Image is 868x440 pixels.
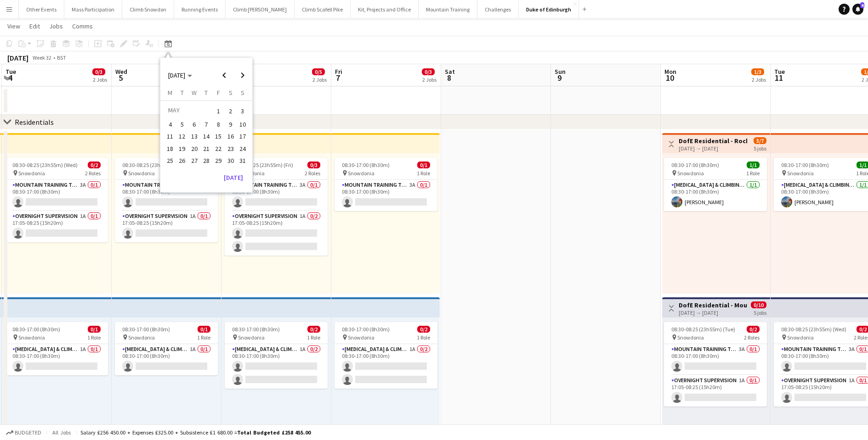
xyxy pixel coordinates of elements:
a: View [4,20,24,32]
button: Choose month and year [165,67,196,84]
button: 30-05-2026 [224,155,236,167]
button: 01-05-2026 [212,104,224,118]
span: W [192,89,197,97]
button: 03-05-2026 [237,104,249,118]
span: 30 [225,155,236,166]
span: 5/7 [754,137,766,144]
app-job-card: 08:30-17:00 (8h30m)0/1 Snowdonia1 RoleMountain Training Tutor3A0/108:30-17:00 (8h30m) [335,158,437,211]
span: 19 [177,143,188,154]
span: 12 [177,131,188,142]
button: 02-05-2026 [224,104,236,118]
span: 20 [189,143,200,154]
span: 21 [201,143,212,154]
div: Residentials [15,117,54,127]
span: 2 Roles [85,170,101,177]
div: 2 Jobs [93,76,107,83]
span: 08:30-17:00 (8h30m) [781,162,829,168]
span: 26 [177,155,188,166]
span: 16 [225,131,236,142]
span: 0/1 [198,326,210,333]
button: Mountain Training [419,0,477,18]
span: 08:30-17:00 (8h30m) [671,162,719,168]
h3: DofE Residential - Mountain Adventures - [679,301,747,309]
span: [DATE] [168,71,185,79]
span: 0/2 [307,326,320,333]
button: Kit, Projects and Office [351,0,419,18]
span: 1 Role [307,334,320,341]
span: 7 [334,72,342,83]
span: 4 [860,2,864,8]
span: 1 Role [197,334,210,341]
span: Snowdonia [238,334,265,341]
div: 2 Jobs [752,76,766,83]
span: Budgeted [15,429,41,436]
span: 0/1 [417,162,430,168]
app-job-card: 08:30-17:00 (8h30m)0/1 Snowdonia1 Role[MEDICAL_DATA] & Climbing Instructor1A0/108:30-17:00 (8h30m) [5,322,108,375]
span: Tue [6,67,16,76]
span: T [204,89,208,97]
div: 08:30-17:00 (8h30m)1/1 Snowdonia1 Role[MEDICAL_DATA] & Climbing Instructor1/108:30-17:00 (8h30m)[... [664,158,767,211]
span: 08:30-17:00 (8h30m) [342,326,390,333]
app-job-card: 08:30-08:25 (23h55m) (Wed)0/2 Snowdonia2 RolesMountain Training Tutor3A0/108:30-17:00 (8h30m) Ove... [5,158,108,242]
span: 8 [443,72,455,83]
div: 08:30-17:00 (8h30m)0/2 Snowdonia1 Role[MEDICAL_DATA] & Climbing Instructor1A0/208:30-17:00 (8h30m) [335,322,437,389]
span: Snowdonia [18,334,45,341]
button: Climb [PERSON_NAME] [226,0,295,18]
span: 1 Role [417,170,430,177]
button: Climb Snowdon [122,0,174,18]
span: 29 [213,155,224,166]
button: Running Events [174,0,226,18]
span: Wed [115,67,127,76]
button: [DATE] [220,170,247,185]
span: 17 [237,131,248,142]
span: 0/3 [307,162,320,168]
span: 08:30-17:00 (8h30m) [342,162,390,168]
div: Salary £256 450.00 + Expenses £325.00 + Subsistence £1 680.00 = [80,429,311,436]
span: 2 Roles [305,170,320,177]
div: 2 Jobs [312,76,327,83]
span: Snowdonia [677,334,704,341]
app-card-role: Mountain Training Tutor3A0/108:30-17:00 (8h30m) [115,180,218,211]
span: 5 [114,72,127,83]
span: Snowdonia [348,170,374,177]
span: Snowdonia [128,334,155,341]
div: [DATE] → [DATE] [679,309,747,316]
button: 22-05-2026 [212,143,224,155]
span: 1 [213,105,224,117]
app-card-role: Mountain Training Tutor3A0/108:30-17:00 (8h30m) [225,180,328,211]
button: 13-05-2026 [188,130,200,142]
span: 14 [201,131,212,142]
button: 31-05-2026 [237,155,249,167]
button: Other Events [19,0,64,18]
button: Previous month [215,66,233,84]
button: 12-05-2026 [176,130,188,142]
span: Edit [29,22,40,30]
button: 06-05-2026 [188,118,200,130]
span: 25 [165,155,176,166]
button: 29-05-2026 [212,155,224,167]
span: S [241,89,244,97]
span: 10 [663,72,676,83]
button: 11-05-2026 [164,130,176,142]
button: 08-05-2026 [212,118,224,130]
app-job-card: 08:30-17:00 (8h30m)0/2 Snowdonia1 Role[MEDICAL_DATA] & Climbing Instructor1A0/208:30-17:00 (8h30m) [225,322,328,389]
button: 25-05-2026 [164,155,176,167]
span: 2 [225,105,236,117]
span: Fri [335,67,342,76]
span: 7 [201,119,212,130]
button: 19-05-2026 [176,143,188,155]
span: 0/3 [422,68,435,75]
span: 0/3 [92,68,105,75]
button: Mass Participation [64,0,122,18]
span: Jobs [49,22,63,30]
div: 2 Jobs [422,76,437,83]
app-job-card: 08:30-17:00 (8h30m)0/1 Snowdonia1 Role[MEDICAL_DATA] & Climbing Instructor1A0/108:30-17:00 (8h30m) [115,322,218,375]
span: Tue [774,67,785,76]
span: 18 [165,143,176,154]
button: 24-05-2026 [237,143,249,155]
span: 0/2 [747,326,760,333]
app-card-role: Overnight Supervision1A0/217:05-08:25 (15h20m) [225,211,328,256]
span: F [217,89,220,97]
